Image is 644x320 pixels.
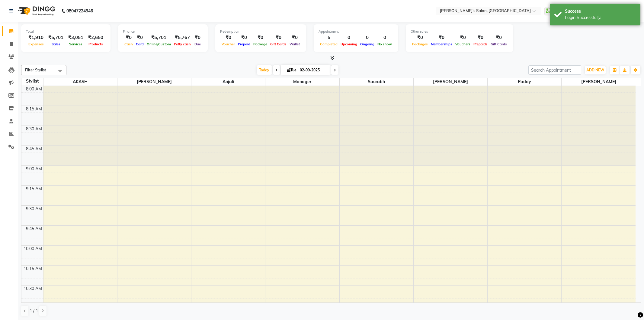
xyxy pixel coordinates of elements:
[298,66,328,75] input: 2025-09-02
[145,42,172,46] span: Online/Custom
[134,42,145,46] span: Card
[123,29,203,34] div: Finance
[565,8,636,15] div: Success
[288,34,301,41] div: ₹0
[87,42,104,46] span: Products
[376,42,393,46] span: No show
[123,34,134,41] div: ₹0
[454,34,472,41] div: ₹0
[339,34,359,41] div: 0
[22,286,43,292] div: 10:30 AM
[528,65,581,75] input: Search Appointment
[269,42,288,46] span: Gift Cards
[288,42,301,46] span: Wallet
[488,78,561,86] span: Paddy
[472,34,489,41] div: ₹0
[319,29,393,34] div: Appointment
[25,106,43,112] div: 8:15 AM
[66,34,86,41] div: ₹3,051
[340,78,413,86] span: Saurabh
[191,78,265,86] span: Anjali
[339,42,359,46] span: Upcoming
[472,42,489,46] span: Prepaids
[172,42,192,46] span: Petty cash
[286,68,298,72] span: Tue
[25,146,43,152] div: 8:45 AM
[359,34,376,41] div: 0
[26,29,106,34] div: Total
[586,68,604,72] span: ADD NEW
[411,29,508,34] div: Other sales
[86,34,106,41] div: ₹2,650
[25,186,43,192] div: 9:15 AM
[411,42,429,46] span: Packages
[429,42,454,46] span: Memberships
[252,42,269,46] span: Package
[117,78,191,86] span: [PERSON_NAME]
[25,226,43,232] div: 9:45 AM
[25,67,46,72] span: Filter Stylist
[22,266,43,272] div: 10:15 AM
[27,42,45,46] span: Expenses
[236,34,252,41] div: ₹0
[220,34,236,41] div: ₹0
[25,206,43,212] div: 9:30 AM
[429,34,454,41] div: ₹0
[585,66,606,74] button: ADD NEW
[50,42,62,46] span: Sales
[414,78,487,86] span: [PERSON_NAME]
[319,34,339,41] div: 5
[26,34,46,41] div: ₹1,910
[22,246,43,252] div: 10:00 AM
[489,42,508,46] span: Gift Cards
[66,2,93,19] b: 08047224946
[236,42,252,46] span: Prepaid
[25,86,43,92] div: 8:00 AM
[68,42,84,46] span: Services
[192,34,203,41] div: ₹0
[145,34,172,41] div: ₹5,701
[411,34,429,41] div: ₹0
[21,78,43,84] div: Stylist
[565,15,636,21] div: Login Successfully.
[319,42,339,46] span: Completed
[376,34,393,41] div: 0
[489,34,508,41] div: ₹0
[123,42,134,46] span: Cash
[30,308,38,314] span: 1 / 1
[25,166,43,172] div: 9:00 AM
[220,29,301,34] div: Redemption
[220,42,236,46] span: Voucher
[562,78,636,86] span: [PERSON_NAME]
[134,34,145,41] div: ₹0
[265,78,339,86] span: Manager
[172,34,192,41] div: ₹5,767
[15,2,57,19] img: logo
[269,34,288,41] div: ₹0
[252,34,269,41] div: ₹0
[193,42,202,46] span: Due
[257,65,272,75] span: Today
[43,78,117,86] span: AKASH
[46,34,66,41] div: ₹5,701
[359,42,376,46] span: Ongoing
[25,126,43,132] div: 8:30 AM
[454,42,472,46] span: Vouchers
